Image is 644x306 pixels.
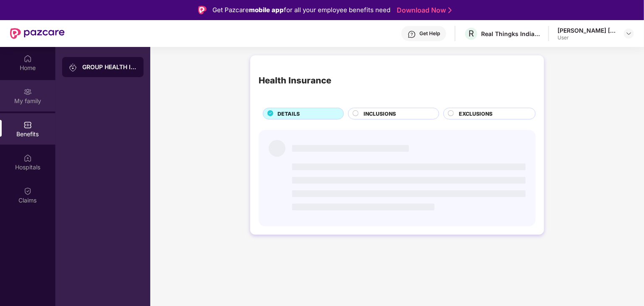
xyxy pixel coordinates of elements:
div: User [558,34,616,41]
div: [PERSON_NAME] [PERSON_NAME] Pathan [558,26,616,34]
img: svg+xml;base64,PHN2ZyBpZD0iRHJvcGRvd24tMzJ4MzIiIHhtbG5zPSJodHRwOi8vd3d3LnczLm9yZy8yMDAwL3N2ZyIgd2... [626,30,632,37]
div: Real Thingks India Private Limited [481,30,540,38]
img: svg+xml;base64,PHN2ZyBpZD0iSG9tZSIgeG1sbnM9Imh0dHA6Ly93d3cudzMub3JnLzIwMDAvc3ZnIiB3aWR0aD0iMjAiIG... [24,54,32,63]
img: svg+xml;base64,PHN2ZyBpZD0iSG9zcGl0YWxzIiB4bWxucz0iaHR0cDovL3d3dy53My5vcmcvMjAwMC9zdmciIHdpZHRoPS... [24,154,32,162]
img: svg+xml;base64,PHN2ZyB3aWR0aD0iMjAiIGhlaWdodD0iMjAiIHZpZXdCb3g9IjAgMCAyMCAyMCIgZmlsbD0ibm9uZSIgeG... [69,63,77,72]
img: svg+xml;base64,PHN2ZyBpZD0iSGVscC0zMngzMiIgeG1sbnM9Imh0dHA6Ly93d3cudzMub3JnLzIwMDAvc3ZnIiB3aWR0aD... [408,30,416,39]
div: Health Insurance [259,74,331,87]
strong: mobile app [249,6,284,14]
div: GROUP HEALTH INSURANCE [82,63,137,71]
img: Stroke [448,6,452,15]
span: DETAILS [277,110,300,118]
span: R [469,29,474,39]
span: INCLUSIONS [364,110,396,118]
img: svg+xml;base64,PHN2ZyB3aWR0aD0iMjAiIGhlaWdodD0iMjAiIHZpZXdCb3g9IjAgMCAyMCAyMCIgZmlsbD0ibm9uZSIgeG... [24,88,32,96]
span: EXCLUSIONS [459,110,492,118]
img: svg+xml;base64,PHN2ZyBpZD0iQ2xhaW0iIHhtbG5zPSJodHRwOi8vd3d3LnczLm9yZy8yMDAwL3N2ZyIgd2lkdGg9IjIwIi... [24,187,32,195]
div: Get Help [419,30,440,37]
img: New Pazcare Logo [10,28,65,39]
img: svg+xml;base64,PHN2ZyBpZD0iQmVuZWZpdHMiIHhtbG5zPSJodHRwOi8vd3d3LnczLm9yZy8yMDAwL3N2ZyIgd2lkdGg9Ij... [24,121,32,129]
a: Download Now [397,6,449,15]
img: Logo [198,6,207,14]
div: Get Pazcare for all your employee benefits need [212,5,390,15]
